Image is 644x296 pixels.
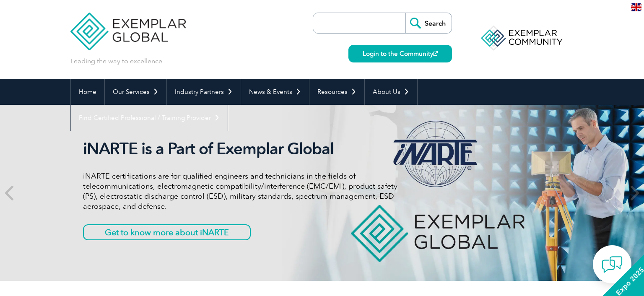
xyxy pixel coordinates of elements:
[631,3,641,11] img: en
[241,79,309,105] a: News & Events
[433,51,438,56] img: open_square.png
[71,105,228,131] a: Find Certified Professional / Training Provider
[70,57,162,66] p: Leading the way to excellence
[83,224,251,240] a: Get to know more about iNARTE
[83,139,397,158] h2: iNARTE is a Part of Exemplar Global
[83,171,397,211] p: iNARTE certifications are for qualified engineers and technicians in the fields of telecommunicat...
[309,79,364,105] a: Resources
[348,45,452,62] a: Login to the Community
[405,13,452,33] input: Search
[105,79,166,105] a: Our Services
[365,79,417,105] a: About Us
[602,254,623,275] img: contact-chat.png
[71,79,104,105] a: Home
[167,79,241,105] a: Industry Partners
